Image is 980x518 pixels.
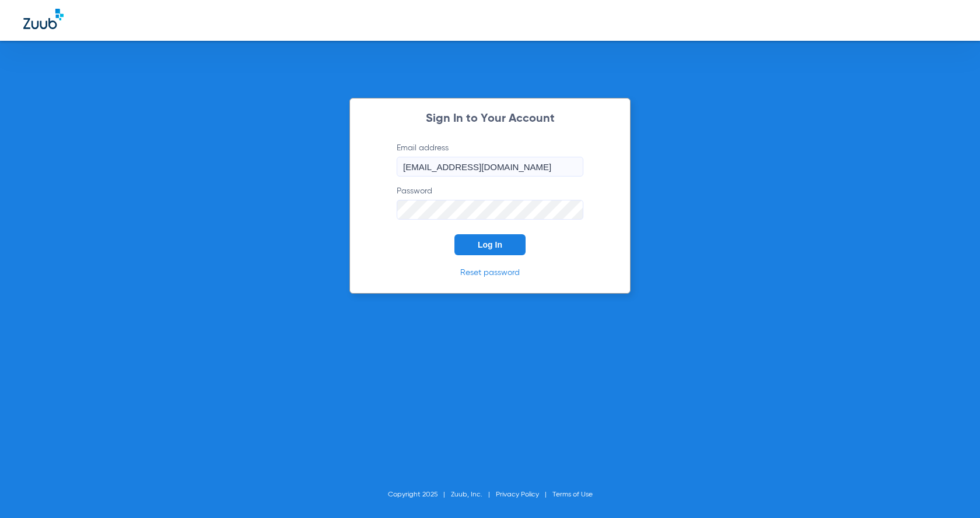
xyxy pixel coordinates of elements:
[552,491,593,498] a: Terms of Use
[379,113,601,125] h2: Sign In to Your Account
[496,491,539,498] a: Privacy Policy
[451,489,496,501] li: Zuub, Inc.
[460,269,520,277] a: Reset password
[397,142,583,177] label: Email address
[454,234,526,255] button: Log In
[397,157,583,177] input: Email address
[922,462,980,518] iframe: Chat Widget
[23,9,64,29] img: Zuub Logo
[478,240,502,249] span: Log In
[397,200,583,220] input: Password
[397,185,583,220] label: Password
[388,489,451,501] li: Copyright 2025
